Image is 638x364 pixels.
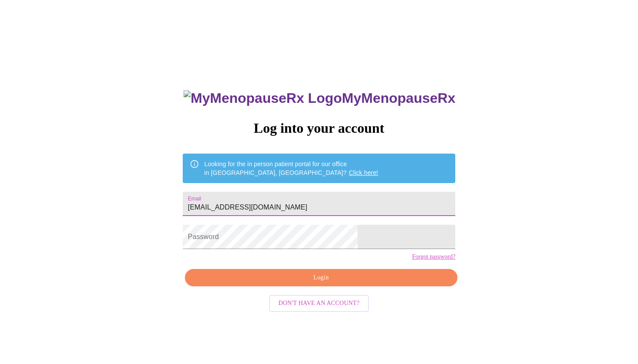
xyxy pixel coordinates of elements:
span: Login [195,272,447,283]
a: Click here! [349,169,378,176]
div: Looking for the in person patient portal for our office in [GEOGRAPHIC_DATA], [GEOGRAPHIC_DATA]? [204,156,378,180]
h3: MyMenopauseRx [184,90,455,106]
a: Forgot password? [412,253,455,260]
a: Don't have an account? [267,299,372,306]
button: Don't have an account? [269,295,369,312]
h3: Log into your account [183,120,455,136]
img: MyMenopauseRx Logo [184,90,342,106]
span: Don't have an account? [279,298,360,309]
button: Login [185,269,457,287]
